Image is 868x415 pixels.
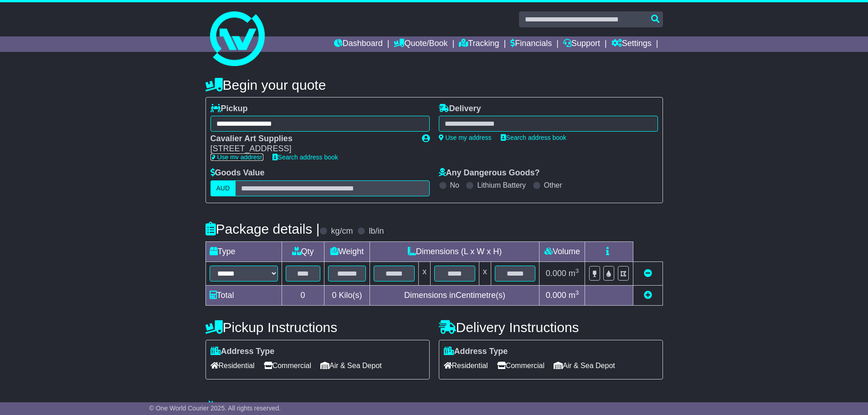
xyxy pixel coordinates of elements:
[205,400,663,415] h4: Warranty & Insurance
[644,269,652,278] a: Remove this item
[205,285,282,305] td: Total
[539,241,585,261] td: Volume
[211,134,413,144] div: Cavalier Art Supplies
[444,359,488,373] span: Residential
[205,77,663,92] h4: Begin your quote
[497,359,544,373] span: Commercial
[477,181,526,190] label: Lithium Battery
[611,36,652,52] a: Settings
[563,36,600,52] a: Support
[546,291,566,300] span: 0.000
[205,320,430,335] h4: Pickup Instructions
[575,289,579,296] sup: 3
[282,285,324,305] td: 0
[444,347,508,357] label: Address Type
[331,226,353,236] label: kg/cm
[370,285,539,305] td: Dimensions in Centimetre(s)
[334,36,383,52] a: Dashboard
[575,267,579,274] sup: 3
[369,226,384,236] label: lb/in
[211,144,413,154] div: [STREET_ADDRESS]
[370,241,539,261] td: Dimensions (L x W x H)
[569,269,579,278] span: m
[644,291,652,300] a: Add new item
[544,181,562,190] label: Other
[211,359,255,373] span: Residential
[459,36,499,52] a: Tracking
[479,261,491,285] td: x
[264,359,311,373] span: Commercial
[324,241,370,261] td: Weight
[450,181,459,190] label: No
[149,405,281,412] span: © One World Courier 2025. All rights reserved.
[439,168,540,178] label: Any Dangerous Goods?
[324,285,370,305] td: Kilo(s)
[272,154,338,161] a: Search address book
[332,291,336,300] span: 0
[439,320,663,335] h4: Delivery Instructions
[211,347,275,357] label: Address Type
[394,36,447,52] a: Quote/Book
[282,241,324,261] td: Qty
[569,291,579,300] span: m
[554,359,615,373] span: Air & Sea Depot
[211,104,248,114] label: Pickup
[439,104,481,114] label: Delivery
[320,359,382,373] span: Air & Sea Depot
[546,269,566,278] span: 0.000
[211,180,236,196] label: AUD
[501,134,566,141] a: Search address book
[205,241,282,261] td: Type
[419,261,431,285] td: x
[439,134,492,141] a: Use my address
[510,36,552,52] a: Financials
[205,221,320,236] h4: Package details |
[211,168,265,178] label: Goods Value
[211,154,263,161] a: Use my address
